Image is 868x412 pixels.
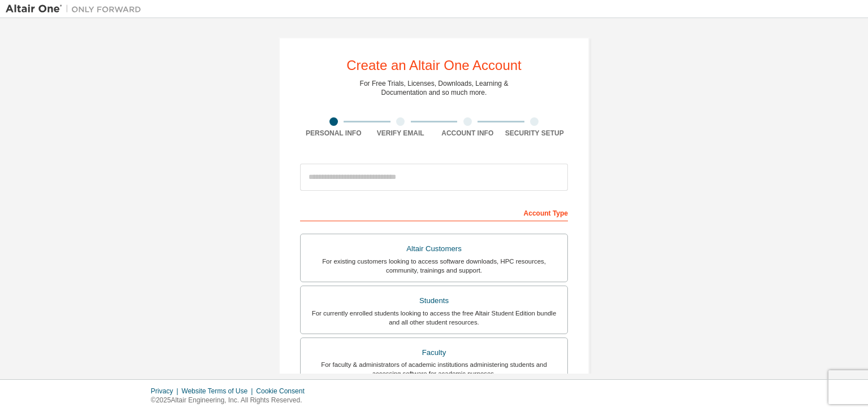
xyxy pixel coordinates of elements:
[346,59,522,72] div: Create an Altair One Account
[300,129,367,138] div: Personal Info
[6,3,147,15] img: Altair One
[367,129,435,138] div: Verify Email
[307,293,561,309] div: Students
[300,203,568,221] div: Account Type
[181,387,256,396] div: Website Terms of Use
[307,257,561,275] div: For existing customers looking to access software downloads, HPC resources, community, trainings ...
[151,396,311,405] p: © 2025 Altair Engineering, Inc. All Rights Reserved.
[256,387,311,396] div: Cookie Consent
[151,387,181,396] div: Privacy
[360,79,509,97] div: For Free Trials, Licenses, Downloads, Learning & Documentation and so much more.
[307,241,561,257] div: Altair Customers
[307,309,561,327] div: For currently enrolled students looking to access the free Altair Student Edition bundle and all ...
[307,345,561,361] div: Faculty
[501,129,568,138] div: Security Setup
[434,129,501,138] div: Account Info
[307,360,561,378] div: For faculty & administrators of academic institutions administering students and accessing softwa...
